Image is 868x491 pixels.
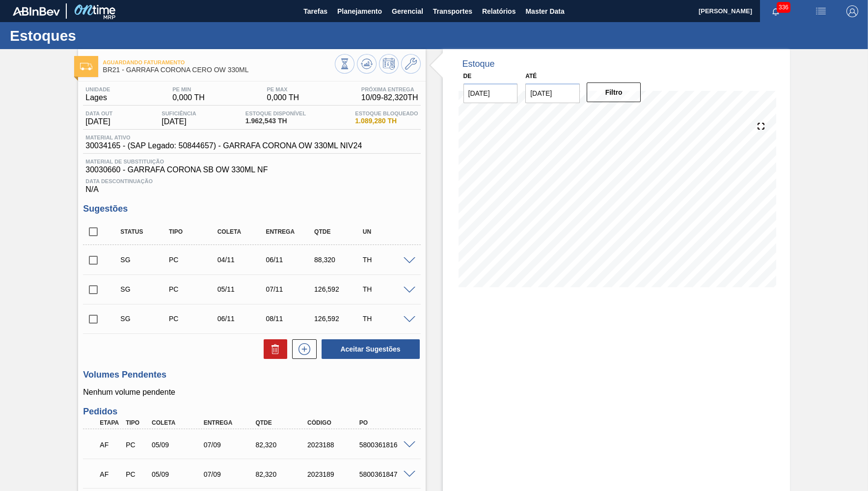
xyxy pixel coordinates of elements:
[263,315,317,323] div: 08/11/2025
[201,441,259,449] div: 07/09/2025
[215,285,269,293] div: 05/11/2025
[85,165,418,174] span: 30030660 - GARRAFA CORONA SB OW 330ML NF
[379,54,399,74] button: Programar Estoque
[463,73,472,80] label: De
[360,228,414,235] div: UN
[162,117,196,126] span: [DATE]
[85,141,362,150] span: 30034165 - (SAP Legado: 50844657) - GARRAFA CORONA OW 330ML NIV24
[360,285,414,293] div: TH
[303,5,327,17] span: Tarefas
[355,117,418,125] span: 1.089,280 TH
[357,54,377,74] button: Atualizar Gráfico
[253,419,311,426] div: Qtde
[201,470,259,478] div: 07/09/2025
[83,204,420,214] h3: Sugestões
[172,93,205,102] span: 0,000 TH
[355,110,418,116] span: Estoque Bloqueado
[360,315,414,323] div: TH
[149,441,207,449] div: 05/09/2025
[118,228,171,235] div: Status
[253,470,311,478] div: 82,320
[357,441,415,449] div: 5800361816
[305,441,363,449] div: 2023188
[253,441,311,449] div: 82,320
[118,256,171,264] div: Sugestão Criada
[83,370,420,380] h3: Volumes Pendentes
[245,117,306,125] span: 1.962,543 TH
[97,464,124,485] div: Aguardando Faturamento
[312,228,365,235] div: Qtde
[312,256,365,264] div: 88,320
[317,338,421,360] div: Aceitar Sugestões
[83,407,420,417] h3: Pedidos
[166,285,220,293] div: Pedido de Compra
[760,4,791,18] button: Notificações
[100,470,121,478] p: AF
[166,228,220,235] div: Tipo
[312,285,365,293] div: 126,592
[172,86,205,92] span: PE MIN
[83,174,420,194] div: N/A
[482,5,515,17] span: Relatórios
[85,135,362,140] span: Material ativo
[815,5,827,17] img: userActions
[267,93,299,102] span: 0,000 TH
[149,470,207,478] div: 05/09/2025
[97,434,124,456] div: Aguardando Faturamento
[357,419,415,426] div: PO
[263,228,317,235] div: Entrega
[357,470,415,478] div: 5800361847
[245,110,306,116] span: Estoque Disponível
[123,470,150,478] div: Pedido de Compra
[305,419,363,426] div: Código
[97,419,124,426] div: Etapa
[305,470,363,478] div: 2023189
[361,86,418,92] span: Próxima Entrega
[166,256,220,264] div: Pedido de Compra
[525,5,564,17] span: Master Data
[360,256,414,264] div: TH
[201,419,259,426] div: Entrega
[846,5,858,17] img: Logout
[13,7,60,16] img: TNhmsLtSVTkK8tSr43FrP2fwEKptu5GPRR3wAAAABJRU5ErkJggg==
[322,339,420,359] button: Aceitar Sugestões
[777,2,790,13] span: 336
[103,66,334,74] span: BR21 - GARRAFA CORONA CERO OW 330ML
[10,30,184,41] h1: Estoques
[162,110,196,116] span: Suficiência
[267,86,299,92] span: PE MAX
[85,86,110,92] span: Unidade
[85,178,418,184] span: Data Descontinuação
[123,419,150,426] div: Tipo
[215,228,269,235] div: Coleta
[118,285,171,293] div: Sugestão Criada
[463,83,518,103] input: dd/mm/yyyy
[433,5,472,17] span: Transportes
[259,339,287,359] div: Excluir Sugestões
[401,54,421,74] button: Ir ao Master Data / Geral
[587,82,641,102] button: Filtro
[149,419,207,426] div: Coleta
[80,63,92,70] img: Ícone
[103,59,334,65] span: Aguardando Faturamento
[337,5,382,17] span: Planejamento
[100,441,121,449] p: AF
[83,388,420,397] p: Nenhum volume pendente
[525,73,537,80] label: Até
[85,110,112,116] span: Data out
[525,83,580,103] input: dd/mm/yyyy
[335,54,354,74] button: Visão Geral dos Estoques
[85,117,112,126] span: [DATE]
[392,5,423,17] span: Gerencial
[263,256,317,264] div: 06/11/2025
[166,315,220,323] div: Pedido de Compra
[312,315,365,323] div: 126,592
[85,93,110,102] span: Lages
[123,441,150,449] div: Pedido de Compra
[287,339,317,359] div: Nova sugestão
[462,59,495,69] div: Estoque
[263,285,317,293] div: 07/11/2025
[361,93,418,102] span: 10/09 - 82,320 TH
[85,159,418,164] span: Material de Substituição
[215,256,269,264] div: 04/11/2025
